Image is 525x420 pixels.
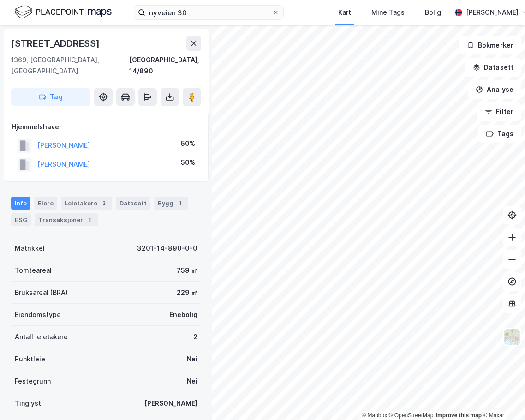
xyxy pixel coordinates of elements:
[436,412,482,419] a: Improve this map
[177,265,197,276] div: 759 ㎡
[15,287,68,298] div: Bruksareal (BRA)
[34,197,57,210] div: Eiere
[181,157,195,168] div: 50%
[137,243,197,254] div: 3201-14-890-0-0
[479,376,525,420] div: Kontrollprogram for chat
[187,354,197,365] div: Nei
[15,376,51,387] div: Festegrunn
[35,213,98,226] div: Transaksjoner
[466,7,519,18] div: [PERSON_NAME]
[11,36,101,51] div: [STREET_ADDRESS]
[371,7,405,18] div: Mine Tags
[145,6,272,19] input: Søk på adresse, matrikkel, gårdeiere, leietakere eller personer
[169,309,197,320] div: Enebolig
[503,328,521,346] img: Z
[459,36,521,54] button: Bokmerker
[477,102,521,121] button: Filter
[12,121,201,132] div: Hjemmelshaver
[11,213,31,226] div: ESG
[362,412,387,419] a: Mapbox
[193,331,197,342] div: 2
[11,88,90,106] button: Tag
[187,376,197,387] div: Nei
[116,197,150,210] div: Datasett
[15,265,52,276] div: Tomteareal
[478,125,521,143] button: Tags
[465,58,521,77] button: Datasett
[177,287,197,298] div: 229 ㎡
[479,376,525,420] iframe: Chat Widget
[181,138,195,149] div: 50%
[15,4,112,20] img: logo.f888ab2527a4732fd821a326f86c7f29.svg
[129,54,201,77] div: [GEOGRAPHIC_DATA], 14/890
[338,7,351,18] div: Kart
[425,7,441,18] div: Bolig
[99,198,108,208] div: 2
[15,243,45,254] div: Matrikkel
[144,398,197,409] div: [PERSON_NAME]
[85,215,94,224] div: 1
[15,331,68,342] div: Antall leietakere
[11,197,30,210] div: Info
[175,198,185,208] div: 1
[61,197,112,210] div: Leietakere
[154,197,188,210] div: Bygg
[15,398,41,409] div: Tinglyst
[11,54,129,77] div: 1369, [GEOGRAPHIC_DATA], [GEOGRAPHIC_DATA]
[468,80,521,99] button: Analyse
[15,354,45,365] div: Punktleie
[389,412,434,419] a: OpenStreetMap
[15,309,61,320] div: Eiendomstype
